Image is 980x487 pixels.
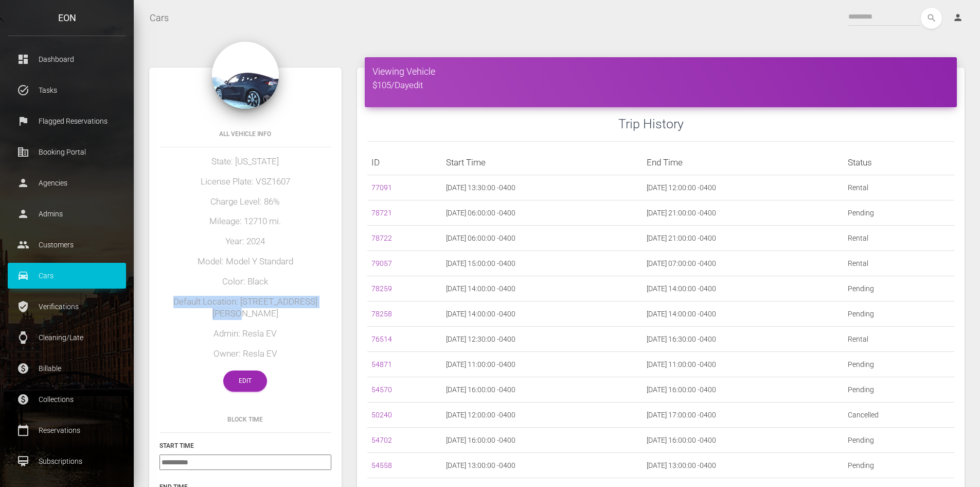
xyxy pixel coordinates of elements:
h5: State: [US_STATE] [159,156,331,168]
a: task_alt Tasks [8,77,126,103]
td: [DATE] 16:00:00 -0400 [442,377,643,402]
a: person [945,8,972,28]
a: watch Cleaning/Late [8,325,126,350]
th: ID [367,150,442,175]
td: [DATE] 21:00:00 -0400 [643,226,844,251]
a: 79057 [371,259,392,267]
td: Rental [844,175,954,200]
p: Booking Portal [15,144,118,160]
p: Collections [15,392,118,407]
a: paid Billable [8,356,126,381]
td: [DATE] 11:00:00 -0400 [643,352,844,377]
a: edit [409,80,423,90]
td: Pending [844,301,954,327]
h5: Mileage: 12710 mi. [159,215,331,228]
td: [DATE] 14:00:00 -0400 [643,276,844,301]
h5: $105/Day [372,79,949,92]
td: [DATE] 13:00:00 -0400 [442,453,643,478]
a: drive_eta Cars [8,263,126,289]
td: Cancelled [844,402,954,428]
p: Billable [15,361,118,376]
td: [DATE] 06:00:00 -0400 [442,226,643,251]
p: Verifications [15,299,118,314]
h5: Color: Black [159,276,331,288]
td: [DATE] 16:00:00 -0400 [643,428,844,453]
a: 54702 [371,436,392,444]
h5: Default Location: [STREET_ADDRESS][PERSON_NAME] [159,296,331,321]
td: Pending [844,428,954,453]
a: Cars [150,5,169,31]
td: [DATE] 12:30:00 -0400 [442,327,643,352]
h3: Trip History [618,115,954,133]
a: 54871 [371,360,392,368]
p: Cars [15,268,118,283]
td: [DATE] 12:00:00 -0400 [643,175,844,200]
a: flag Flagged Reservations [8,108,126,134]
td: [DATE] 14:00:00 -0400 [643,301,844,327]
p: Tasks [15,82,118,98]
a: people Customers [8,232,126,258]
a: 50240 [371,411,392,419]
a: person Agencies [8,170,126,196]
a: 76514 [371,335,392,343]
h6: Start Time [159,441,331,450]
td: [DATE] 13:30:00 -0400 [442,175,643,200]
a: dashboard Dashboard [8,46,126,72]
a: 78721 [371,209,392,217]
img: 141.jpg [212,42,279,109]
i: person [953,12,963,23]
p: Admins [15,206,118,222]
td: [DATE] 16:30:00 -0400 [643,327,844,352]
a: card_membership Subscriptions [8,448,126,474]
a: person Admins [8,201,126,227]
td: Rental [844,251,954,276]
th: Status [844,150,954,175]
td: [DATE] 14:00:00 -0400 [442,276,643,301]
td: [DATE] 06:00:00 -0400 [442,200,643,226]
td: Pending [844,453,954,478]
td: [DATE] 13:00:00 -0400 [643,453,844,478]
td: [DATE] 21:00:00 -0400 [643,200,844,226]
a: calendar_today Reservations [8,417,126,443]
a: paid Collections [8,387,126,412]
td: [DATE] 14:00:00 -0400 [442,301,643,327]
a: 78722 [371,234,392,242]
td: [DATE] 16:00:00 -0400 [442,428,643,453]
td: [DATE] 07:00:00 -0400 [643,251,844,276]
a: 78258 [371,310,392,318]
td: Rental [844,226,954,251]
a: verified_user Verifications [8,294,126,320]
td: Pending [844,276,954,301]
a: 54558 [371,461,392,469]
a: 78259 [371,284,392,293]
p: Cleaning/Late [15,330,118,345]
td: [DATE] 12:00:00 -0400 [442,402,643,428]
h4: Viewing Vehicle [372,65,949,78]
p: Customers [15,237,118,253]
h5: Model: Model Y Standard [159,256,331,268]
button: search [921,8,942,29]
a: 77091 [371,183,392,192]
p: Agencies [15,175,118,191]
td: [DATE] 11:00:00 -0400 [442,352,643,377]
p: Flagged Reservations [15,113,118,129]
p: Dashboard [15,52,118,67]
p: Subscriptions [15,454,118,469]
td: Pending [844,377,954,402]
h5: Owner: Resla EV [159,348,331,360]
td: [DATE] 17:00:00 -0400 [643,402,844,428]
h6: Block Time [159,415,331,424]
h5: License Plate: VSZ1607 [159,176,331,188]
td: [DATE] 15:00:00 -0400 [442,251,643,276]
p: Reservations [15,423,118,438]
th: End Time [643,150,844,175]
th: Start Time [442,150,643,175]
h5: Year: 2024 [159,236,331,248]
h5: Admin: Resla EV [159,328,331,340]
td: Rental [844,327,954,352]
a: Edit [223,371,267,392]
h6: All Vehicle Info [159,129,331,139]
td: Pending [844,200,954,226]
td: Pending [844,352,954,377]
